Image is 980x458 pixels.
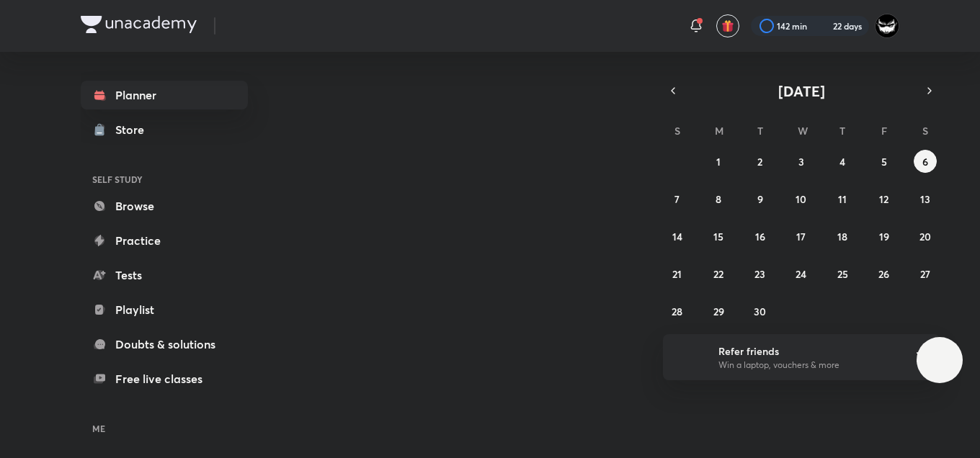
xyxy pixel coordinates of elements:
[922,124,928,138] abbr: Saturday
[879,192,888,206] abbr: September 12, 2025
[672,267,682,281] abbr: September 21, 2025
[672,230,682,243] abbr: September 14, 2025
[81,81,248,109] a: Planner
[922,155,928,169] abbr: September 6, 2025
[796,192,806,206] abbr: September 10, 2025
[674,343,703,372] img: referral
[713,267,723,281] abbr: September 22, 2025
[796,230,806,243] abbr: September 17, 2025
[666,300,689,323] button: September 28, 2025
[798,124,808,138] abbr: Wednesday
[875,14,899,38] img: ARSH Khan
[81,167,248,192] h6: SELF STUDY
[838,192,847,206] abbr: September 11, 2025
[683,81,919,101] button: [DATE]
[81,416,248,441] h6: ME
[873,187,896,210] button: September 12, 2025
[790,187,813,210] button: September 10, 2025
[790,225,813,248] button: September 17, 2025
[707,187,730,210] button: September 8, 2025
[881,155,887,169] abbr: September 5, 2025
[878,267,889,281] abbr: September 26, 2025
[873,225,896,248] button: September 19, 2025
[666,187,689,210] button: September 7, 2025
[672,305,682,318] abbr: September 28, 2025
[81,261,248,289] a: Tests
[749,187,772,210] button: September 9, 2025
[798,155,804,169] abbr: September 3, 2025
[790,262,813,285] button: September 24, 2025
[81,226,248,255] a: Practice
[674,192,680,206] abbr: September 7, 2025
[873,150,896,173] button: September 5, 2025
[754,267,765,281] abbr: September 23, 2025
[707,225,730,248] button: September 15, 2025
[115,121,153,138] div: Store
[81,364,248,393] a: Free live classes
[873,262,896,285] button: September 26, 2025
[881,124,887,138] abbr: Friday
[666,262,689,285] button: September 21, 2025
[81,330,248,359] a: Doubts & solutions
[796,267,806,281] abbr: September 24, 2025
[914,187,937,210] button: September 13, 2025
[754,305,766,318] abbr: September 30, 2025
[716,155,721,169] abbr: September 1, 2025
[749,262,772,285] button: September 23, 2025
[716,14,739,37] button: avatar
[920,267,930,281] abbr: September 27, 2025
[718,359,896,372] p: Win a laptop, vouchers & more
[721,19,734,32] img: avatar
[839,155,845,169] abbr: September 4, 2025
[831,150,854,173] button: September 4, 2025
[914,150,937,173] button: September 6, 2025
[931,351,948,369] img: ttu
[749,150,772,173] button: September 2, 2025
[919,230,931,243] abbr: September 20, 2025
[81,16,197,37] a: Company Logo
[716,192,721,206] abbr: September 8, 2025
[674,124,680,138] abbr: Sunday
[81,16,197,33] img: Company Logo
[920,192,930,206] abbr: September 13, 2025
[837,267,848,281] abbr: September 25, 2025
[755,230,765,243] abbr: September 16, 2025
[914,225,937,248] button: September 20, 2025
[879,230,889,243] abbr: September 19, 2025
[790,150,813,173] button: September 3, 2025
[713,305,724,318] abbr: September 29, 2025
[707,300,730,323] button: September 29, 2025
[81,295,248,324] a: Playlist
[81,192,248,220] a: Browse
[914,262,937,285] button: September 27, 2025
[839,124,845,138] abbr: Thursday
[707,150,730,173] button: September 1, 2025
[718,343,896,359] h6: Refer friends
[831,225,854,248] button: September 18, 2025
[749,225,772,248] button: September 16, 2025
[837,230,847,243] abbr: September 18, 2025
[816,19,830,33] img: streak
[715,124,723,138] abbr: Monday
[713,230,723,243] abbr: September 15, 2025
[831,262,854,285] button: September 25, 2025
[81,115,248,144] a: Store
[757,124,763,138] abbr: Tuesday
[749,300,772,323] button: September 30, 2025
[757,155,762,169] abbr: September 2, 2025
[666,225,689,248] button: September 14, 2025
[778,81,825,101] span: [DATE]
[707,262,730,285] button: September 22, 2025
[831,187,854,210] button: September 11, 2025
[757,192,763,206] abbr: September 9, 2025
